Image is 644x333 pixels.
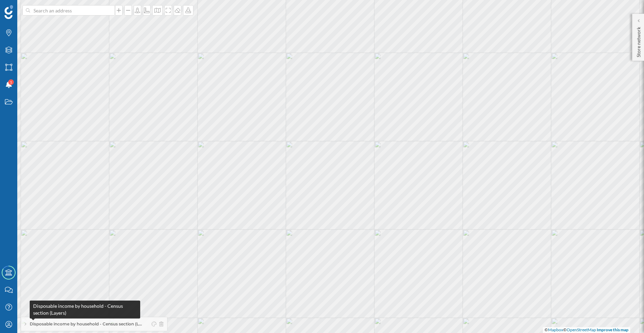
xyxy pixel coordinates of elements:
[4,5,13,19] img: Geoblink Logo
[543,327,630,333] div: © ©
[548,327,563,332] a: Mapbox
[10,79,12,86] span: 1
[635,24,642,57] p: Store network
[30,301,140,319] div: Disposable income by household - Census section (Layers)
[30,321,142,327] span: Disposable income by household - Census section (L…
[13,5,37,11] span: Support
[597,327,628,332] a: Improve this map
[567,327,596,332] a: OpenStreetMap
